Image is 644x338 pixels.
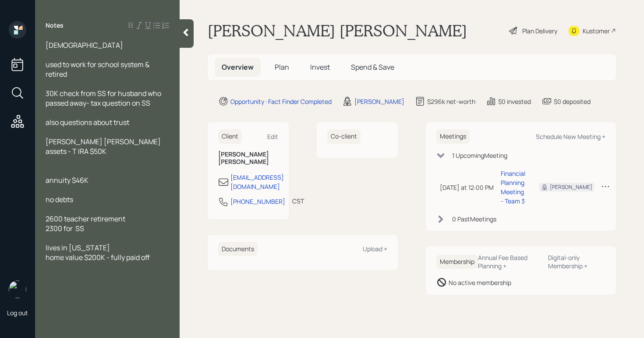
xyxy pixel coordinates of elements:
[449,278,511,287] div: No active membership
[46,195,73,204] span: no debts
[327,129,361,144] h6: Co-client
[452,151,507,160] div: 1 Upcoming Meeting
[218,242,258,256] h6: Documents
[292,196,304,206] div: CST
[436,129,470,144] h6: Meetings
[267,132,278,141] div: Edit
[46,137,162,156] span: [PERSON_NAME] [PERSON_NAME] assets - T IRA $50K
[363,245,387,253] div: Upload +
[501,169,525,206] div: Financial Planning Meeting - Team 3
[536,132,605,141] div: Schedule New Meeting +
[522,26,557,36] div: Plan Delivery
[427,97,475,106] div: $296k net-worth
[452,214,496,224] div: 0 Past Meeting s
[554,97,591,106] div: $0 deposited
[7,309,28,317] div: Log out
[548,253,605,270] div: Digital-only Membership +
[230,97,332,106] div: Opportunity · Fact Finder Completed
[208,21,467,40] h1: [PERSON_NAME] [PERSON_NAME]
[354,97,404,106] div: [PERSON_NAME]
[218,151,278,166] h6: [PERSON_NAME] [PERSON_NAME]
[498,97,531,106] div: $0 invested
[351,62,394,72] span: Spend & Save
[550,183,592,191] div: [PERSON_NAME]
[222,62,254,72] span: Overview
[46,214,125,233] span: 2600 teacher retirement 2300 for SS
[9,281,26,298] img: aleksandra-headshot.png
[275,62,289,72] span: Plan
[436,255,478,269] h6: Membership
[46,40,123,50] span: [DEMOGRAPHIC_DATA]
[218,129,242,144] h6: Client
[230,173,284,191] div: [EMAIL_ADDRESS][DOMAIN_NAME]
[46,21,64,30] label: Notes
[478,253,541,270] div: Annual Fee Based Planning +
[46,243,150,262] span: lives in [US_STATE] home value $200K - fully paid off
[440,183,494,192] div: [DATE] at 12:00 PM
[310,62,330,72] span: Invest
[46,60,151,79] span: used to work for school system & retired
[46,89,163,108] span: 30K check from SS for husband who passed away- tax question on SS
[583,26,610,36] div: Kustomer
[46,175,88,185] span: annuity $46K
[230,197,285,206] div: [PHONE_NUMBER]
[46,117,129,127] span: also questions about trust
